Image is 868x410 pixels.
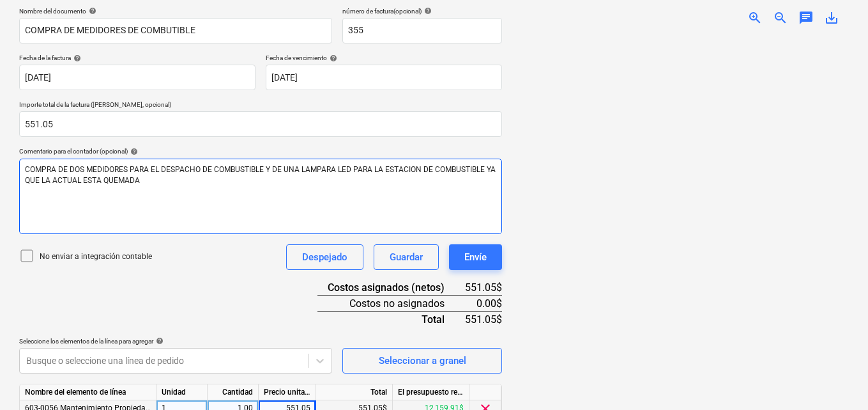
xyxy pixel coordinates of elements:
span: save_alt [824,10,839,26]
div: 551.05$ [465,280,502,296]
div: Fecha de la factura [19,54,255,62]
span: help [86,7,96,15]
div: Costos asignados (netos) [317,280,465,296]
div: Fecha de vencimiento [266,54,502,62]
div: Costos no asignados [317,296,465,311]
div: Comentario para el contador (opcional) [19,147,502,155]
input: Nombre del documento [19,18,332,43]
div: Precio unitario [259,384,316,400]
span: help [128,148,138,155]
div: El presupuesto revisado que queda [393,384,469,400]
div: 0.00$ [465,296,502,311]
input: Fecha de vencimiento no especificada [266,65,502,90]
div: Total [316,384,393,400]
span: help [153,337,164,345]
div: Nombre del elemento de línea [20,384,156,400]
span: zoom_out [773,10,788,26]
div: Widget de chat [804,349,868,410]
span: help [422,7,432,15]
span: zoom_in [747,10,763,26]
span: chat [798,10,814,26]
div: Cantidad [208,384,259,400]
p: No enviar a integración contable [40,251,152,262]
input: Fecha de factura no especificada [19,65,255,90]
input: Importe total de la factura (coste neto, opcional) [19,111,502,137]
div: Despejado [302,249,347,265]
iframe: Chat Widget [804,349,868,410]
span: COMPRA DE DOS MEDIDORES PARA EL DESPACHO DE COMBUSTIBLE Y DE UNA LAMPARA LED PARA LA ESTACION DE ... [25,165,498,185]
input: número de factura [342,18,502,43]
span: help [327,54,337,62]
div: Nombre del documento [19,7,332,15]
p: Importe total de la factura ([PERSON_NAME], opcional) [19,100,502,111]
div: Unidad [156,384,208,400]
button: Envíe [449,244,502,270]
button: Despejado [286,244,363,270]
div: número de factura (opcional) [342,7,502,15]
div: 551.05$ [465,311,502,327]
div: Total [317,311,465,327]
button: Seleccionar a granel [342,348,502,374]
div: Guardar [390,249,423,265]
div: Seleccionar a granel [379,352,466,369]
span: help [71,54,81,62]
div: Seleccione los elementos de la línea para agregar [19,337,332,345]
button: Guardar [374,244,439,270]
div: Envíe [464,249,487,265]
